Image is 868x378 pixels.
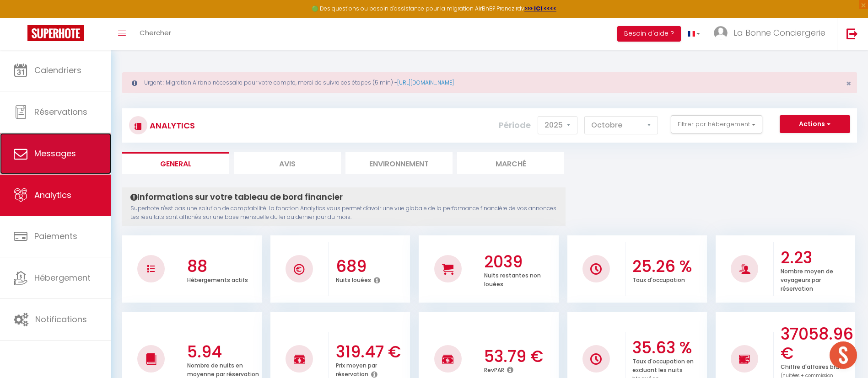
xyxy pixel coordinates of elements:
[397,79,454,86] a: [URL][DOMAIN_NAME]
[27,25,84,41] img: Super Booking
[781,325,853,363] h3: 37058.96 €
[846,78,851,89] span: ×
[122,152,229,174] li: General
[733,27,825,38] span: La Bonne Conciergerie
[484,270,541,288] p: Nuits restantes non louées
[187,257,259,276] h3: 88
[617,26,681,42] button: Besoin d'aide ?
[187,274,248,284] p: Hébergements actifs
[671,115,762,133] button: Filtrer par hébergement
[133,18,178,50] a: Chercher
[130,192,557,202] h4: Informations sur votre tableau de bord financier
[846,28,858,39] img: logout
[34,148,76,159] span: Messages
[707,18,837,50] a: ... La Bonne Conciergerie
[714,26,728,40] img: ...
[632,274,685,284] p: Taux d'occupation
[34,106,87,117] span: Réservations
[846,80,851,88] button: Close
[34,189,71,201] span: Analytics
[336,257,408,276] h3: 689
[781,266,833,293] p: Nombre moyen de voyageurs par réservation
[122,72,857,93] div: Urgent : Migration Airbnb nécessaire pour votre compte, merci de suivre ces étapes (5 min) -
[34,64,81,76] span: Calendriers
[484,252,556,272] h3: 2039
[130,204,557,222] p: Superhote n'est pas une solution de comptabilité. La fonction Analytics vous permet d'avoir une v...
[147,265,155,272] img: NO IMAGE
[780,115,850,133] button: Actions
[35,314,87,325] span: Notifications
[484,347,556,366] h3: 53.79 €
[187,342,259,362] h3: 5.94
[187,360,259,378] p: Nombre de nuits en moyenne par réservation
[632,338,705,357] h3: 35.63 %
[524,5,556,12] a: >>> ICI <<<<
[336,274,371,284] p: Nuits louées
[34,230,77,242] span: Paiements
[739,353,750,364] img: NO IMAGE
[781,248,853,267] h3: 2.23
[234,152,341,174] li: Avis
[336,360,377,378] p: Prix moyen par réservation
[345,152,453,174] li: Environnement
[499,115,531,135] label: Période
[830,341,857,369] div: Ouvrir le chat
[632,257,705,276] h3: 25.26 %
[336,342,408,362] h3: 319.47 €
[34,272,91,283] span: Hébergement
[457,152,564,174] li: Marché
[147,115,195,136] h3: Analytics
[590,353,602,365] img: NO IMAGE
[484,364,504,374] p: RevPAR
[140,28,171,37] span: Chercher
